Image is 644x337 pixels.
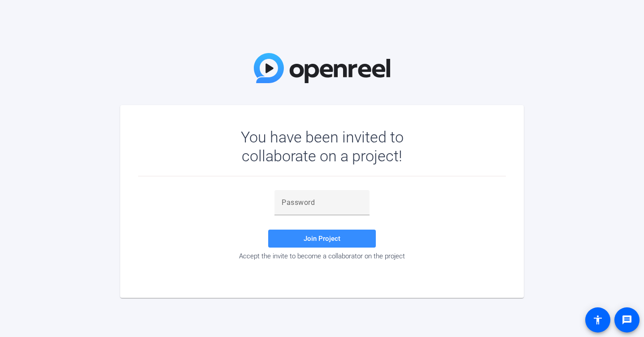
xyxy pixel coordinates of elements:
[268,230,376,248] button: Join Project
[592,315,603,325] mat-icon: accessibility
[254,53,390,83] img: OpenReel Logo
[282,197,362,208] input: Password
[622,315,632,325] mat-icon: message
[138,252,506,260] div: Accept the invite to become a collaborator on the project
[304,235,340,243] span: Join Project
[215,128,430,165] div: You have been invited to collaborate on a project!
